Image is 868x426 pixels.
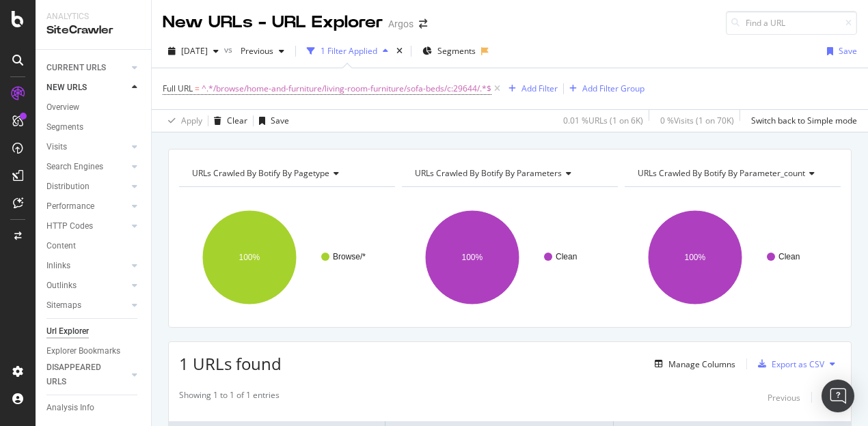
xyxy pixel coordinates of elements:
text: 100% [461,253,483,262]
div: Explorer Bookmarks [46,344,120,358]
a: Outlinks [46,279,128,293]
div: Previous [768,392,800,403]
a: Sitemaps [46,298,128,313]
a: Segments [46,120,141,134]
input: Find a URL [726,11,857,35]
a: Distribution [46,180,128,194]
div: Export as CSV [772,358,824,370]
span: = [195,83,200,94]
a: Performance [46,199,128,214]
span: Segments [437,45,476,57]
div: Clear [227,115,247,126]
button: 1 Filter Applied [301,40,394,62]
div: Analytics [46,11,140,23]
svg: A chart. [179,198,392,317]
button: Add Filter [503,81,558,97]
div: Analysis Info [46,401,94,415]
a: Visits [46,140,128,154]
div: Open Intercom Messenger [822,380,854,412]
span: URLs Crawled By Botify By parameter_count [638,167,805,179]
a: DISAPPEARED URLS [46,360,128,389]
div: times [394,44,405,58]
text: 100% [239,253,260,262]
div: HTTP Codes [46,219,93,233]
text: 100% [684,253,705,262]
text: Clean [778,252,800,261]
button: Previous [768,389,800,406]
span: Previous [235,45,273,57]
div: 1 Filter Applied [321,45,377,57]
a: NEW URLS [46,81,128,95]
button: Export as CSV [752,353,824,375]
button: [DATE] [163,40,224,62]
div: Save [271,115,289,126]
div: Content [46,239,76,253]
button: Previous [235,40,290,62]
div: Performance [46,199,94,214]
div: Url Explorer [46,324,89,339]
a: Url Explorer [46,324,141,339]
a: Overview [46,100,141,115]
div: Showing 1 to 1 of 1 entries [179,389,280,406]
div: New URLs - URL Explorer [163,11,383,34]
span: URLs Crawled By Botify By parameters [415,167,562,179]
h4: URLs Crawled By Botify By parameter_count [635,162,828,184]
div: SiteCrawler [46,23,140,38]
a: Inlinks [46,259,128,273]
a: Explorer Bookmarks [46,344,141,358]
h4: URLs Crawled By Botify By parameters [412,162,606,184]
div: Outlinks [46,279,77,293]
span: Full URL [163,83,193,94]
svg: A chart. [402,198,614,317]
a: Analysis Info [46,401,141,415]
a: Search Engines [46,160,128,174]
span: vs [224,44,235,55]
div: Apply [181,115,202,126]
span: ^.*/browse/home-and-furniture/living-room-furniture/sofa-beds/c:29644/.*$ [202,79,491,98]
div: NEW URLS [46,81,87,95]
div: Distribution [46,180,90,194]
button: Save [822,40,857,62]
div: Visits [46,140,67,154]
div: Sitemaps [46,298,81,313]
div: Save [839,45,857,57]
a: HTTP Codes [46,219,128,233]
h4: URLs Crawled By Botify By pagetype [189,162,383,184]
button: Clear [208,110,247,132]
div: 0.01 % URLs ( 1 on 6K ) [563,115,643,126]
text: Browse/* [333,252,366,261]
div: Search Engines [46,160,103,174]
span: 2025 Jul. 3rd [181,45,208,57]
button: Segments [417,40,481,62]
div: Manage Columns [668,358,735,370]
a: CURRENT URLS [46,61,128,75]
button: Manage Columns [649,356,735,372]
span: 1 URLs found [179,352,282,375]
div: DISAPPEARED URLS [46,360,116,389]
div: Switch back to Simple mode [751,115,857,126]
div: arrow-right-arrow-left [419,19,427,29]
button: Switch back to Simple mode [746,110,857,132]
div: CURRENT URLS [46,61,106,75]
div: Argos [388,17,413,31]
button: Save [254,110,289,132]
div: Add Filter Group [582,83,645,94]
div: Add Filter [521,83,558,94]
span: URLs Crawled By Botify By pagetype [192,167,329,179]
text: Clean [556,252,577,261]
a: Content [46,239,141,253]
div: 0 % Visits ( 1 on 70K ) [660,115,734,126]
div: Inlinks [46,259,70,273]
svg: A chart. [625,198,837,317]
button: Apply [163,110,202,132]
div: Overview [46,100,79,115]
button: Add Filter Group [564,81,645,97]
div: Segments [46,120,83,134]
